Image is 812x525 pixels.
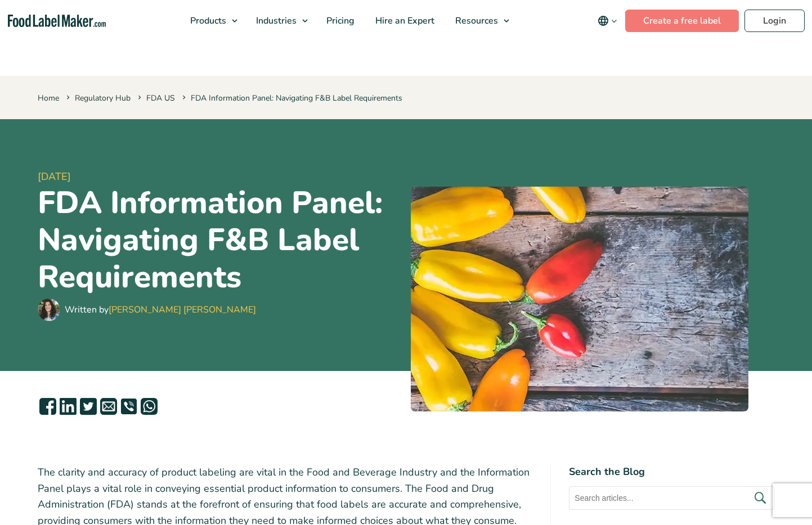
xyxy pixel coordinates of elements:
img: Maria Abi Hanna - Food Label Maker [38,298,60,321]
span: [DATE] [38,169,402,184]
a: Login [744,10,805,32]
span: Hire an Expert [372,15,436,27]
h1: FDA Information Panel: Navigating F&B Label Requirements [38,184,402,296]
a: FDA US [146,93,175,103]
div: Written by [65,303,256,316]
span: FDA Information Panel: Navigating F&B Label Requirements [180,93,402,103]
a: Home [38,93,59,103]
span: Industries [253,15,298,27]
span: Resources [452,15,499,27]
span: Products [187,15,227,27]
span: Pricing [323,15,356,27]
input: Search articles... [569,486,774,510]
a: Regulatory Hub [75,93,131,103]
a: Create a free label [625,10,739,32]
a: [PERSON_NAME] [PERSON_NAME] [109,304,256,316]
h4: Search the Blog [569,464,774,479]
